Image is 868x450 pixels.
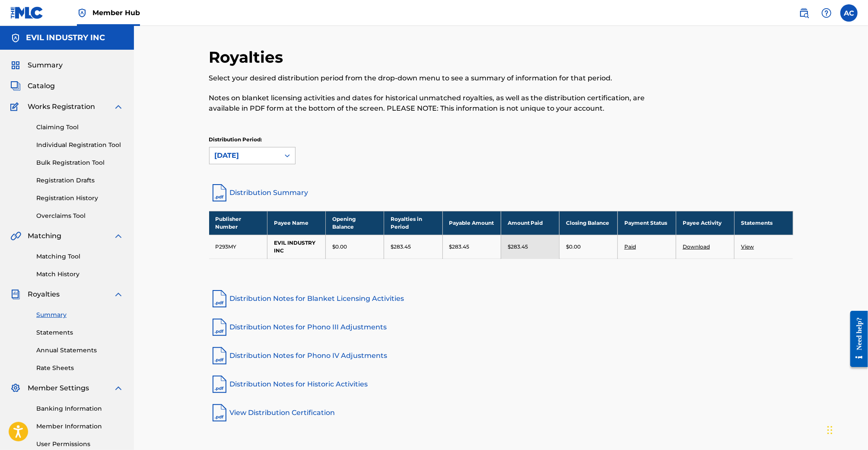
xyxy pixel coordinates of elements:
th: Royalties in Period [384,211,442,235]
img: Top Rightsholder [77,8,87,18]
span: Summary [28,60,63,70]
a: Banking Information [36,404,124,413]
a: View Distribution Certification [209,402,793,423]
img: Royalties [10,289,21,300]
a: Bulk Registration Tool [36,158,124,167]
a: Distribution Notes for Blanket Licensing Activities [209,288,793,309]
img: expand [113,289,124,300]
th: Amount Paid [501,211,559,235]
a: CatalogCatalog [10,81,55,91]
a: Download [683,243,710,250]
img: Matching [10,231,21,241]
p: Distribution Period: [209,136,296,144]
img: expand [113,102,124,112]
p: $283.45 [449,243,470,251]
img: Catalog [10,81,21,91]
img: pdf [209,345,230,366]
span: Member Settings [28,383,89,393]
a: Annual Statements [36,346,124,355]
iframe: Resource Center [844,304,868,373]
a: Claiming Tool [36,123,124,132]
a: Overclaims Tool [36,211,124,220]
a: Summary [36,310,124,319]
th: Payee Name [267,211,326,235]
span: Member Hub [92,8,140,18]
p: $0.00 [566,243,581,251]
span: Royalties [28,289,60,300]
th: Payee Activity [676,211,734,235]
a: Match History [36,270,124,279]
p: $283.45 [508,243,528,251]
a: Distribution Notes for Phono IV Adjustments [209,345,793,366]
a: Paid [624,243,636,250]
img: help [821,8,832,18]
td: EVIL INDUSTRY INC [267,235,326,259]
h5: EVIL INDUSTRY INC [26,33,105,43]
img: Member Settings [10,383,21,393]
a: User Permissions [36,440,124,449]
a: Individual Registration Tool [36,140,124,150]
p: $0.00 [332,243,347,251]
p: Select your desired distribution period from the drop-down menu to see a summary of information f... [209,73,659,83]
a: Distribution Notes for Historic Activities [209,374,793,395]
img: expand [113,383,124,393]
td: P293MY [209,235,267,259]
a: Registration Drafts [36,176,124,185]
div: Help [818,4,835,22]
div: [DATE] [215,150,274,161]
a: Matching Tool [36,252,124,261]
a: Registration History [36,194,124,203]
img: Summary [10,60,21,70]
a: View [741,243,754,250]
a: SummarySummary [10,60,63,70]
img: expand [113,231,124,241]
a: Rate Sheets [36,364,124,373]
a: Distribution Notes for Phono III Adjustments [209,317,793,338]
th: Statements [734,211,793,235]
th: Closing Balance [559,211,617,235]
span: Matching [28,231,61,241]
img: pdf [209,402,230,423]
img: pdf [209,317,230,338]
th: Payable Amount [442,211,501,235]
div: Drag [827,417,833,443]
span: Works Registration [28,102,95,112]
img: pdf [209,374,230,395]
div: User Menu [840,4,858,22]
th: Opening Balance [326,211,384,235]
img: search [799,8,809,18]
img: Works Registration [10,102,22,112]
th: Payment Status [617,211,676,235]
p: $283.45 [391,243,411,251]
a: Public Search [795,4,813,22]
a: Member Information [36,422,124,431]
th: Publisher Number [209,211,267,235]
img: MLC Logo [10,6,44,19]
span: Catalog [28,81,55,91]
img: distribution-summary-pdf [209,182,230,203]
a: Statements [36,328,124,337]
img: Accounts [10,33,21,43]
p: Notes on blanket licensing activities and dates for historical unmatched royalties, as well as th... [209,93,659,114]
img: pdf [209,288,230,309]
h2: Royalties [209,48,288,67]
a: Distribution Summary [209,182,793,203]
iframe: Chat Widget [825,409,868,450]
